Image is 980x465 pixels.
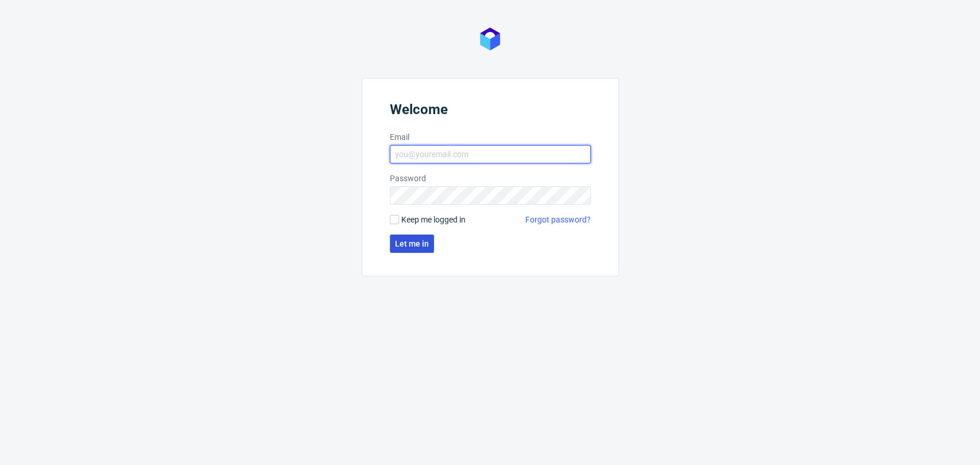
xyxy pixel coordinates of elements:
span: Let me in [395,240,429,248]
span: Keep me logged in [401,214,466,225]
input: you@youremail.com [390,145,591,163]
label: Email [390,131,591,143]
label: Password [390,173,591,184]
a: Forgot password? [525,214,591,225]
button: Let me in [390,235,434,253]
header: Welcome [390,101,591,122]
